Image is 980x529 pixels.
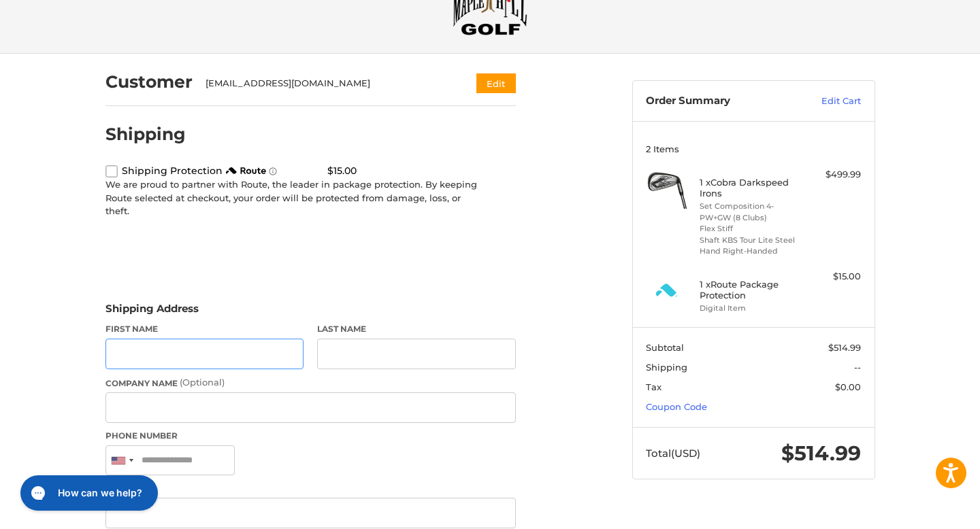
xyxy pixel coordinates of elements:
small: (Optional) [180,377,225,388]
label: Phone Number [105,430,516,442]
div: route shipping protection selector element [105,157,516,185]
h2: Customer [105,71,193,92]
div: $499.99 [807,168,861,182]
span: Learn more [269,167,277,175]
label: Company Name [105,376,516,390]
label: Last Name [317,323,516,335]
div: $15.00 [807,270,861,284]
a: Edit Cart [792,95,861,108]
li: Shaft KBS Tour Lite Steel [700,235,804,246]
div: [EMAIL_ADDRESS][DOMAIN_NAME] [206,77,450,90]
li: Flex Stiff [700,223,804,235]
span: Shipping [646,362,687,373]
span: $514.99 [828,342,861,353]
h4: 1 x Route Package Protection [700,279,804,301]
legend: Shipping Address [105,301,199,323]
div: United States: +1 [106,446,137,475]
label: First Name [105,323,304,335]
h3: 2 Items [646,143,861,154]
span: -- [854,362,861,373]
iframe: Gorgias live chat messenger [14,471,162,515]
h3: Order Summary [646,95,792,108]
span: We are proud to partner with Route, the leader in package protection. By keeping Route selected a... [105,179,477,216]
span: $514.99 [781,441,861,466]
span: Tax [646,381,661,392]
div: $15.00 [327,164,357,178]
h2: Shipping [105,124,186,145]
span: $0.00 [835,381,861,392]
li: Digital Item [700,303,804,314]
li: Hand Right-Handed [700,245,804,257]
span: Subtotal [646,342,684,353]
a: Coupon Code [646,401,707,412]
span: Shipping Protection [122,165,223,177]
button: Edit [476,73,516,93]
span: Total (USD) [646,447,700,460]
h4: 1 x Cobra Darkspeed Irons [700,177,804,199]
li: Set Composition 4-PW+GW (8 Clubs) [700,201,804,223]
label: Address [105,482,516,494]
